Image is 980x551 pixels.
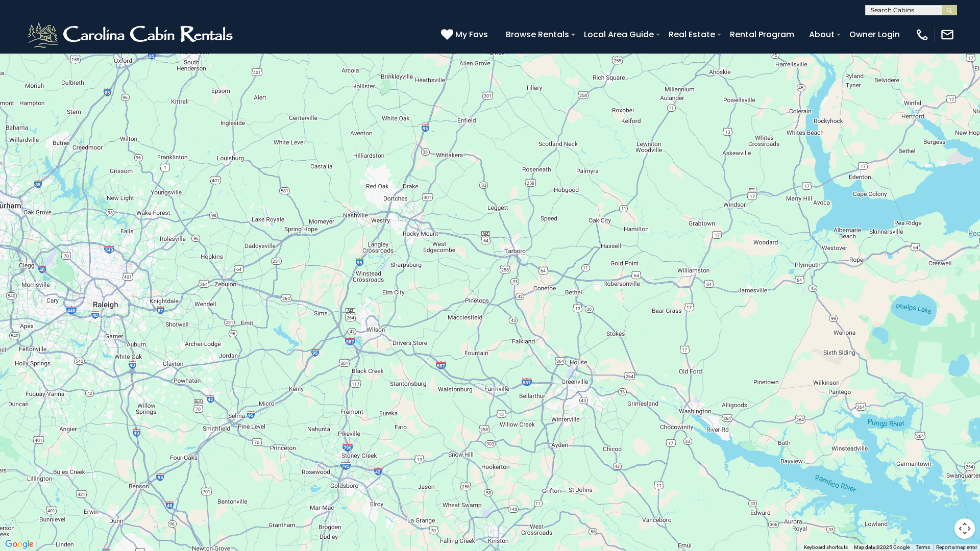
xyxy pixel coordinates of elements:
[441,28,491,41] a: My Favs
[844,26,905,43] a: Owner Login
[455,28,488,41] span: My Favs
[940,28,954,42] img: mail-regular-white.png
[501,26,574,43] a: Browse Rentals
[579,26,659,43] a: Local Area Guide
[804,26,840,43] a: About
[725,26,799,43] a: Rental Program
[915,28,929,42] img: phone-regular-white.png
[664,26,720,43] a: Real Estate
[26,19,237,50] img: White-1-2.png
